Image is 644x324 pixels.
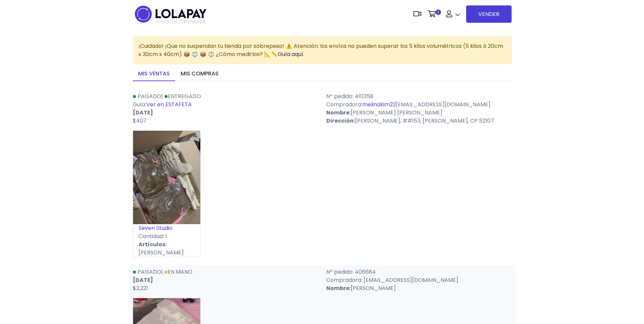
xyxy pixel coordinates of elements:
[133,117,147,125] span: $407
[362,101,396,108] a: melinakim22
[133,240,200,257] p: [PERSON_NAME]
[326,101,512,109] p: Compradora: [EMAIL_ADDRESS][DOMAIN_NAME]
[171,18,180,25] span: GO
[156,20,171,23] span: POWERED BY
[326,92,512,101] p: Nº pedido: 410358
[137,92,161,100] span: Pagado
[175,67,224,81] a: Mis compras
[163,268,192,276] span: En mano
[137,268,161,276] span: Pagado
[139,42,503,58] span: ¡Cuidado! ¡Que no suspendan tu tienda por sobrepeso! ⚠️ Atención: los envíos no pueden superar lo...
[129,92,322,125] div: | Guía:
[133,109,318,117] p: [DATE]
[129,268,322,292] div: |
[146,101,192,108] a: Ver en ESTAFETA
[326,109,512,117] p: [PERSON_NAME] [PERSON_NAME]
[164,92,201,100] a: Entregado
[466,5,512,23] a: VENDER
[156,19,206,25] span: TRENDIER
[133,284,148,292] span: $2,221
[133,232,200,240] p: Cantidad: 1
[133,3,208,25] img: logo
[425,4,443,24] a: 1
[133,67,175,81] a: Mis ventas
[133,276,318,284] p: [DATE]
[326,284,351,292] strong: Nombre:
[326,117,512,125] p: [PERSON_NAME], ##153, [PERSON_NAME], CP 52107
[326,276,512,284] p: Compradora: [EMAIL_ADDRESS][DOMAIN_NAME]
[326,284,512,292] p: [PERSON_NAME]
[326,268,512,276] p: Nº pedido: 406684
[326,109,351,116] strong: Nombre:
[278,50,304,58] a: Guía aquí.
[436,10,441,15] span: 1
[326,117,355,125] strong: Dirección:
[139,224,172,232] a: Seven Studio
[139,240,167,248] strong: Artículos:
[133,131,200,224] img: small_1691263374688.jpeg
